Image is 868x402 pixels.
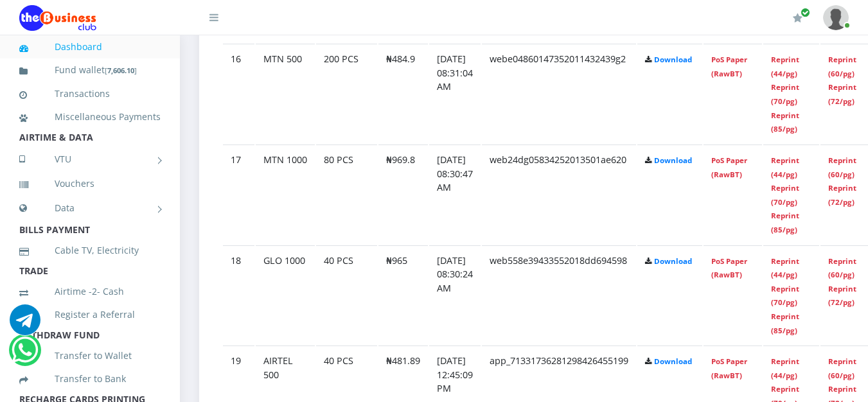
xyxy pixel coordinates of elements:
a: Vouchers [19,169,161,198]
a: Miscellaneous Payments [19,102,161,132]
img: Logo [19,5,96,31]
a: Reprint (60/pg) [828,55,856,78]
a: Reprint (44/pg) [771,55,799,78]
a: Reprint (70/pg) [771,82,799,106]
a: Reprint (44/pg) [771,155,799,179]
a: Chat for support [12,344,38,365]
td: 17 [223,144,254,244]
a: Transfer to Bank [19,364,161,394]
td: [DATE] 08:30:47 AM [429,144,481,244]
a: Reprint (44/pg) [771,256,799,280]
a: Reprint (70/pg) [771,183,799,207]
a: Fund wallet[7,606.10] [19,55,161,85]
a: Reprint (85/pg) [771,110,799,134]
td: MTN 500 [256,44,315,143]
span: Renew/Upgrade Subscription [801,8,810,17]
td: [DATE] 08:30:24 AM [429,245,481,345]
td: 200 PCS [316,44,377,143]
a: Reprint (85/pg) [771,211,799,234]
a: PoS Paper (RawBT) [711,256,747,280]
a: Download [654,256,692,266]
a: Chat for support [10,314,40,335]
a: Reprint (72/pg) [828,183,856,207]
td: 40 PCS [316,245,377,345]
a: Register a Referral [19,300,161,329]
td: web24dg05834252013501ae620 [482,144,636,244]
a: Reprint (85/pg) [771,311,799,335]
td: GLO 1000 [256,245,315,345]
a: VTU [19,143,161,175]
td: [DATE] 08:31:04 AM [429,44,481,143]
i: Renew/Upgrade Subscription [793,13,802,23]
a: Reprint (72/pg) [828,284,856,308]
a: Download [654,55,692,64]
a: PoS Paper (RawBT) [711,55,747,78]
td: 80 PCS [316,144,377,244]
a: Data [19,192,161,224]
td: ₦969.8 [378,144,428,244]
td: 16 [223,44,254,143]
td: 18 [223,245,254,345]
a: Cable TV, Electricity [19,236,161,265]
td: webe04860147352011432439g2 [482,44,636,143]
a: Reprint (44/pg) [771,356,799,380]
a: Dashboard [19,32,161,62]
b: 7,606.10 [107,66,134,75]
a: Airtime -2- Cash [19,277,161,306]
td: ₦965 [378,245,428,345]
td: MTN 1000 [256,144,315,244]
td: web558e39433552018dd694598 [482,245,636,345]
a: PoS Paper (RawBT) [711,155,747,179]
a: Reprint (60/pg) [828,256,856,280]
a: Transactions [19,79,161,109]
a: Reprint (72/pg) [828,82,856,106]
small: [ ] [105,66,137,75]
a: Reprint (70/pg) [771,284,799,308]
a: Reprint (60/pg) [828,356,856,380]
a: Reprint (60/pg) [828,155,856,179]
a: PoS Paper (RawBT) [711,356,747,380]
img: User [823,5,849,30]
a: Transfer to Wallet [19,341,161,371]
td: ₦484.9 [378,44,428,143]
a: Download [654,356,692,366]
a: Download [654,155,692,165]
